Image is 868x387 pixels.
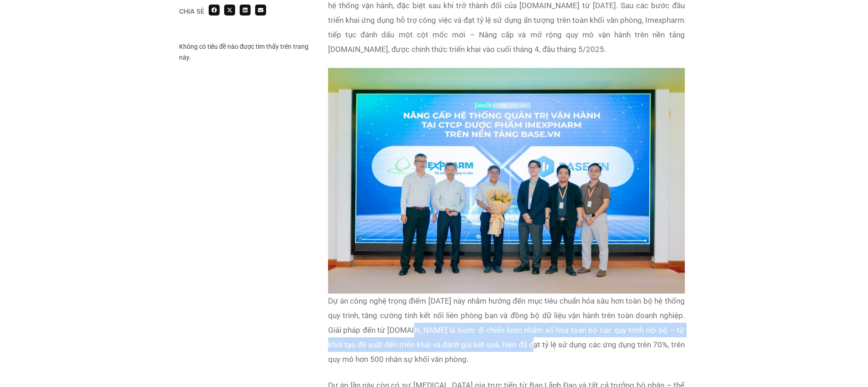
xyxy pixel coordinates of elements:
[240,5,251,15] div: Share on linkedin
[179,41,314,63] div: Không có tiêu đề nào được tìm thấy trên trang này.
[255,5,266,15] div: Share on email
[224,5,235,15] div: Share on x-twitter
[328,294,685,366] p: Dự án công nghệ trọng điểm [DATE] này nhằm hướng đến mục tiêu chuẩn hóa sâu hơn toàn bộ hệ thống ...
[179,8,204,15] div: Chia sẻ
[209,5,220,15] div: Share on facebook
